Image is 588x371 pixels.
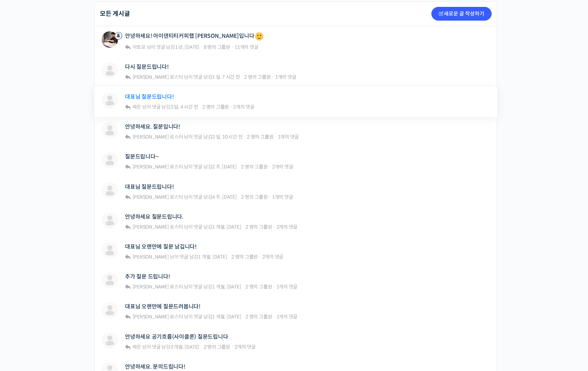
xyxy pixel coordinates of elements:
[275,74,296,80] span: 1개의 댓글
[132,224,241,230] span: 님이 댓글 남김
[231,344,234,350] span: ·
[133,254,169,260] span: [PERSON_NAME]
[273,314,275,320] span: ·
[133,314,183,320] span: [PERSON_NAME] 로스터
[170,344,199,350] a: 3 개월, [DATE]
[133,194,183,200] span: [PERSON_NAME] 로스터
[45,218,89,235] a: 대화
[132,74,240,80] span: 님이 댓글 남김
[125,94,174,100] a: 대표님 질문드립니다!
[230,104,232,110] span: ·
[132,194,237,200] span: 님이 댓글 남김
[133,344,141,350] span: 짜온
[245,314,272,320] span: 2 명의 그룹원
[273,224,275,230] span: ·
[204,344,230,350] span: 2 명의 그룹원
[234,344,256,350] span: 2개의 댓글
[244,74,271,80] span: 2 명의 그룹원
[132,254,227,260] span: 님이 댓글 남김
[212,284,241,290] a: 1 개월, [DATE]
[276,314,298,320] span: 1개의 댓글
[2,218,45,235] a: 홈
[132,254,169,260] a: [PERSON_NAME]
[132,164,183,170] a: [PERSON_NAME] 로스터
[125,273,170,280] a: 추가 질문 드립니다!
[125,153,158,160] a: 질문드립니다~
[133,134,183,140] span: [PERSON_NAME] 로스터
[234,44,258,50] span: 11개의 댓글
[132,104,141,110] a: 짜온
[269,164,271,170] span: ·
[89,218,132,235] a: 설정
[212,194,237,200] a: 4 주, [DATE]
[233,104,254,110] span: 2개의 댓글
[132,134,183,140] a: [PERSON_NAME] 로스터
[175,44,199,50] a: 1 년, [DATE]
[132,74,183,80] a: [PERSON_NAME] 로스터
[245,284,272,290] span: 2 명의 그룹원
[247,134,273,140] span: 2 명의 그룹원
[272,74,274,80] span: ·
[241,164,267,170] span: 2 명의 그룹원
[133,284,183,290] span: [PERSON_NAME] 로스터
[132,164,237,170] span: 님이 댓글 남김
[132,284,241,290] span: 님이 댓글 남김
[269,194,271,200] span: ·
[276,224,298,230] span: 2개의 댓글
[132,44,146,50] a: 아트모
[132,104,198,110] span: 님이 댓글 남김
[231,254,258,260] span: 2 명의 그룹원
[272,194,293,200] span: 1개의 댓글
[106,228,115,234] span: 설정
[231,44,234,50] span: ·
[204,44,230,50] span: 8 명의 그룹원
[212,164,237,170] a: 2 주, [DATE]
[125,184,174,190] a: 대표님 질문드립니다!
[132,284,183,290] a: [PERSON_NAME] 로스터
[100,11,130,17] h2: 모든 게시글
[198,254,227,260] a: 1 개월, [DATE]
[132,224,183,230] a: [PERSON_NAME] 로스터
[133,104,141,110] span: 짜온
[132,44,199,50] span: 님이 댓글 남김
[273,284,275,290] span: ·
[63,229,71,234] span: 대화
[259,254,261,260] span: ·
[212,224,241,230] a: 1 개월, [DATE]
[241,194,267,200] span: 2 명의 그룹원
[276,284,298,290] span: 1개의 댓글
[125,243,197,250] a: 대표님 오랜만에 질문 남깁니다!
[125,214,183,220] a: 안녕하세요 질문드립니다.
[125,334,228,340] a: 안녕하세요 공기흐름(사이클론) 질문드립니다
[255,32,263,41] img: 🙂
[132,344,199,350] span: 님이 댓글 남김
[212,314,241,320] a: 1 개월, [DATE]
[212,134,242,140] a: 3 일, 10 시간 전
[125,31,264,42] a: 안녕하세요! 아이덴티티커피랩 [PERSON_NAME]입니다
[133,74,183,80] span: [PERSON_NAME] 로스터
[245,224,272,230] span: 2 명의 그룹원
[125,303,200,310] a: 대표님 오랜만에 질문드려봅니다!
[132,314,241,320] span: 님이 댓글 남김
[132,344,141,350] a: 짜온
[212,74,240,80] a: 1 일, 7 시간 전
[133,44,146,50] span: 아트모
[262,254,284,260] span: 2개의 댓글
[125,363,185,370] a: 안녕하세요. 문의드립니다!
[272,164,293,170] span: 2개의 댓글
[125,123,180,130] a: 안녕하세요. 질문입니다!
[133,224,183,230] span: [PERSON_NAME] 로스터
[133,164,183,170] span: [PERSON_NAME] 로스터
[431,7,492,21] a: 새로운 글 작성하기
[202,104,229,110] span: 2 명의 그룹원
[170,104,198,110] a: 3 일, 4 시간 전
[132,314,183,320] a: [PERSON_NAME] 로스터
[278,134,299,140] span: 1개의 댓글
[22,228,26,234] span: 홈
[132,194,183,200] a: [PERSON_NAME] 로스터
[125,64,169,70] a: 다시 질문드립니다!
[132,134,243,140] span: 님이 댓글 남김
[274,134,277,140] span: ·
